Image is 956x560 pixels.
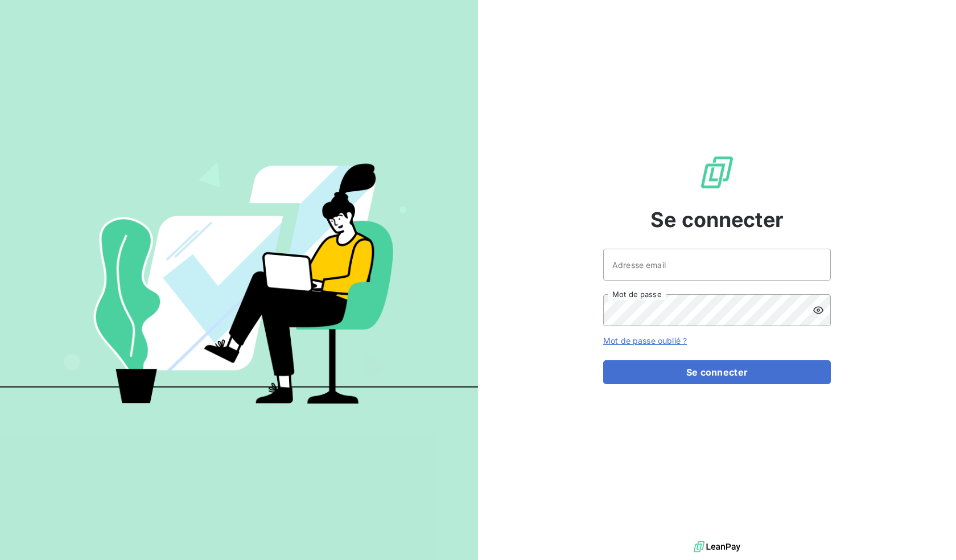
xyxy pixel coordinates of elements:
span: Se connecter [650,204,784,235]
a: Mot de passe oublié ? [603,336,687,345]
button: Se connecter [603,360,831,384]
img: logo [694,538,740,555]
img: Logo LeanPay [699,154,735,191]
input: placeholder [603,249,831,281]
